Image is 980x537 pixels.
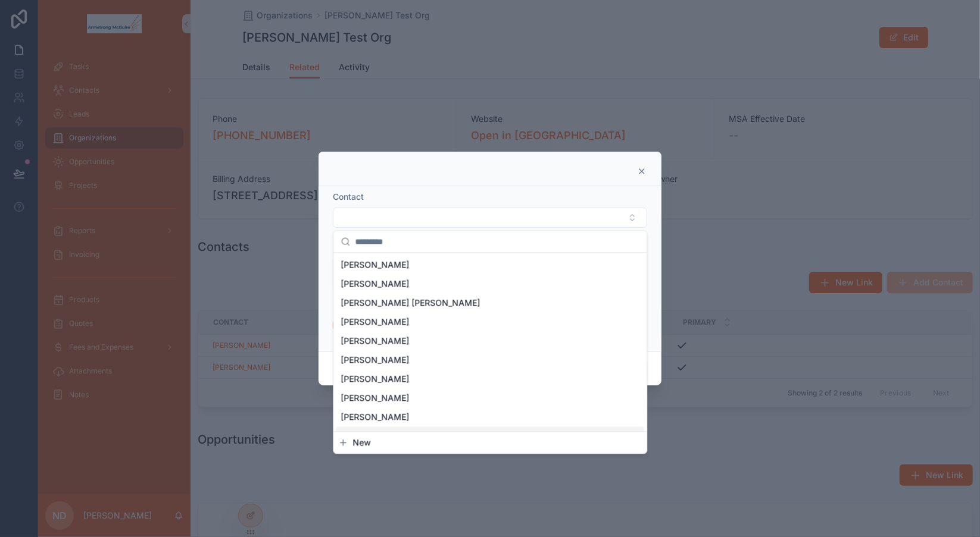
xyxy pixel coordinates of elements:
span: [PERSON_NAME] [341,278,409,290]
button: Select Button [333,208,647,228]
div: Suggestions [333,253,647,431]
span: [PERSON_NAME] [341,392,409,404]
span: [PERSON_NAME] [341,354,409,366]
span: [PERSON_NAME] [PERSON_NAME] [341,297,480,309]
span: [PERSON_NAME] [341,430,409,442]
span: [PERSON_NAME] [341,316,409,328]
span: [PERSON_NAME] [341,411,409,423]
span: [PERSON_NAME] [341,259,409,271]
button: New [338,436,642,448]
span: Contact [333,191,364,202]
span: New [352,436,370,448]
span: [PERSON_NAME] [341,335,409,347]
span: [PERSON_NAME] [341,373,409,385]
